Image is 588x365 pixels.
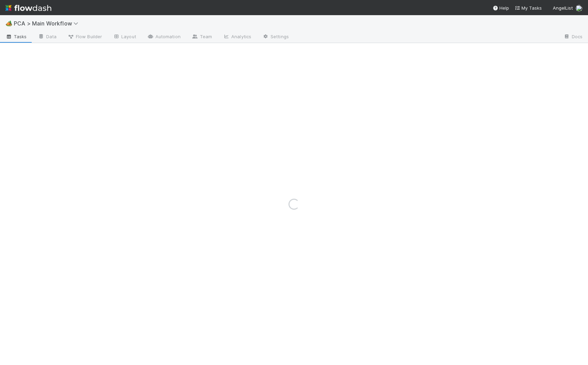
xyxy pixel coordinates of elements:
[6,20,12,26] span: 🏕️
[6,2,51,14] img: logo-inverted-e16ddd16eac7371096b0.svg
[108,32,142,43] a: Layout
[553,5,573,11] span: AngelList
[68,33,102,40] span: Flow Builder
[62,32,108,43] a: Flow Builder
[32,32,62,43] a: Data
[576,5,582,12] img: avatar_5d1523cf-d377-42ee-9d1c-1d238f0f126b.png
[217,32,257,43] a: Analytics
[515,4,542,11] a: My Tasks
[515,5,542,11] span: My Tasks
[6,33,27,40] span: Tasks
[14,20,82,27] span: PCA > Main Workflow
[558,32,588,43] a: Docs
[493,4,509,11] div: Help
[186,32,217,43] a: Team
[142,32,186,43] a: Automation
[257,32,294,43] a: Settings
